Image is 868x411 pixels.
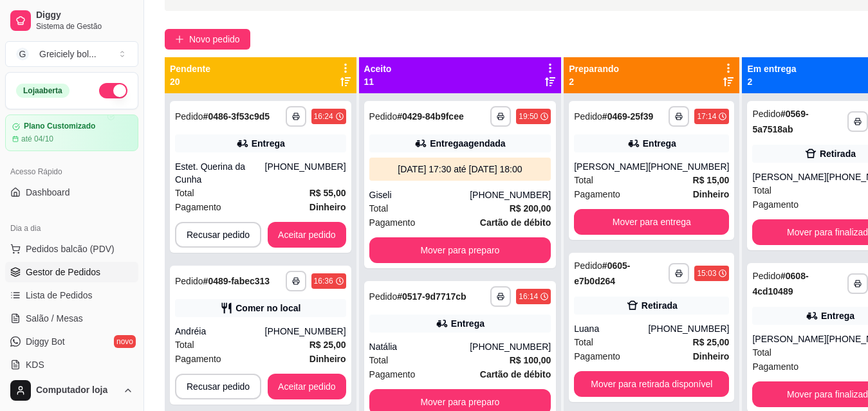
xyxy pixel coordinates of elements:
[369,340,470,353] div: Natália
[821,309,854,322] div: Entrega
[175,338,194,352] span: Total
[369,353,389,367] span: Total
[369,201,389,215] span: Total
[693,189,730,199] strong: Dinheiro
[510,203,551,214] strong: R$ 200,00
[369,237,551,263] button: Mover para preparo
[574,335,593,349] span: Total
[175,35,184,44] span: plus
[574,260,602,271] span: Pedido
[203,111,270,122] strong: # 0486-3f53c9d5
[26,289,93,302] span: Lista de Pedidos
[369,188,470,201] div: Giseli
[268,374,346,399] button: Aceitar pedido
[265,160,346,186] div: [PHONE_NUMBER]
[235,302,300,315] div: Comer no local
[26,312,83,325] span: Salão / Mesas
[175,160,265,186] div: Estet. Querina da Cunha
[36,10,133,21] span: Diggy
[5,161,138,182] div: Acesso Rápido
[574,371,729,397] button: Mover para retirada disponível
[175,374,261,399] button: Recusar pedido
[747,75,796,88] p: 2
[26,358,44,371] span: KDS
[752,197,799,212] span: Pagamento
[369,111,398,122] span: Pedido
[752,271,780,281] span: Pedido
[309,340,346,350] strong: R$ 25,00
[752,170,826,183] div: [PERSON_NAME]
[16,48,29,60] span: G
[752,360,799,374] span: Pagamento
[574,209,729,235] button: Mover para entrega
[569,62,619,75] p: Preparando
[309,202,346,212] strong: Dinheiro
[175,111,203,122] span: Pedido
[364,62,392,75] p: Aceito
[5,182,138,203] a: Dashboard
[252,137,285,150] div: Entrega
[170,75,210,88] p: 20
[99,83,127,98] button: Alterar Status
[5,375,138,406] button: Computador loja
[26,266,100,279] span: Gestor de Pedidos
[574,322,648,335] div: Luana
[5,331,138,352] a: Diggy Botnovo
[643,137,676,150] div: Entrega
[374,163,546,176] div: [DATE] 17:30 até [DATE] 18:00
[397,291,466,302] strong: # 0517-9d7717cb
[175,352,221,366] span: Pagamento
[574,349,620,363] span: Pagamento
[175,200,221,214] span: Pagamento
[175,222,261,248] button: Recusar pedido
[470,188,551,201] div: [PHONE_NUMBER]
[569,75,619,88] p: 2
[5,218,138,239] div: Dia a dia
[752,183,771,197] span: Total
[314,276,333,286] div: 16:36
[510,355,551,365] strong: R$ 100,00
[26,242,115,255] span: Pedidos balcão (PDV)
[747,62,796,75] p: Em entrega
[574,173,593,187] span: Total
[752,271,808,297] strong: # 0608-4cd10489
[752,345,771,360] span: Total
[314,111,333,122] div: 16:24
[752,109,780,119] span: Pedido
[268,222,346,248] button: Aceitar pedido
[369,291,398,302] span: Pedido
[189,32,240,46] span: Novo pedido
[430,137,505,150] div: Entrega agendada
[697,111,716,122] div: 17:14
[648,322,729,335] div: [PHONE_NUMBER]
[519,111,538,122] div: 19:50
[369,367,416,381] span: Pagamento
[5,114,138,151] a: Plano Customizadoaté 04/10
[364,75,392,88] p: 11
[175,276,203,286] span: Pedido
[26,335,65,348] span: Diggy Bot
[369,215,416,230] span: Pagamento
[175,325,265,338] div: Andréia
[602,111,653,122] strong: # 0469-25f39
[693,351,730,361] strong: Dinheiro
[574,260,630,286] strong: # 0605-e7b0d264
[697,268,716,279] div: 15:03
[26,186,70,199] span: Dashboard
[175,186,194,200] span: Total
[5,239,138,259] button: Pedidos balcão (PDV)
[752,109,808,134] strong: # 0569-5a7518ab
[36,385,118,396] span: Computador loja
[642,299,678,312] div: Retirada
[693,175,730,185] strong: R$ 15,00
[5,262,138,282] a: Gestor de Pedidos
[519,291,538,302] div: 16:14
[480,217,551,228] strong: Cartão de débito
[451,317,485,330] div: Entrega
[36,21,133,32] span: Sistema de Gestão
[5,354,138,375] a: KDS
[21,134,53,144] article: até 04/10
[16,84,69,98] div: Loja aberta
[480,369,551,379] strong: Cartão de débito
[574,111,602,122] span: Pedido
